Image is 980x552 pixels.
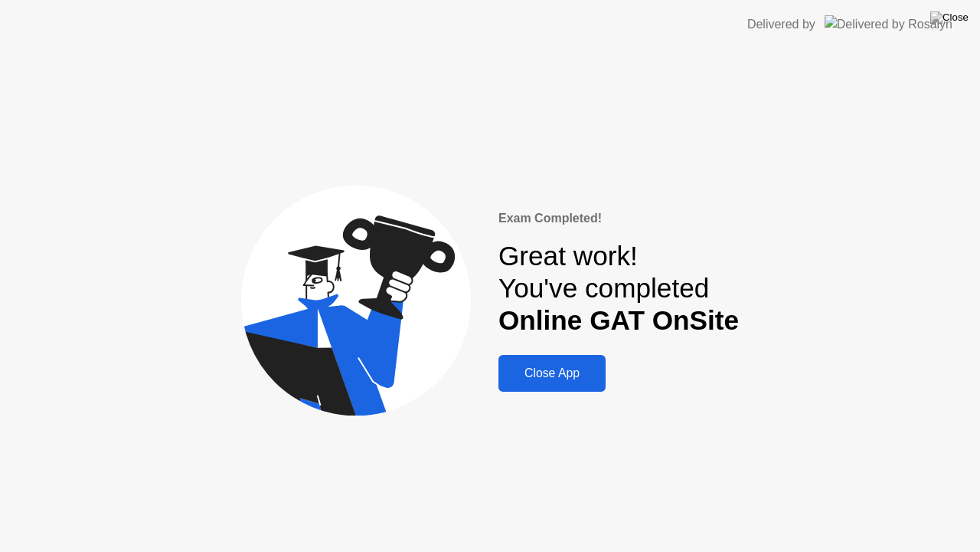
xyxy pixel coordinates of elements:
div: Close App [503,366,601,380]
button: Close App [498,355,606,392]
div: Delivered by [747,15,815,34]
div: Great work! You've completed [498,240,739,337]
b: Online GAT OnSite [498,305,739,335]
div: Exam Completed! [498,209,739,228]
img: Delivered by Rosalyn [825,15,952,33]
img: Close [930,11,969,24]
